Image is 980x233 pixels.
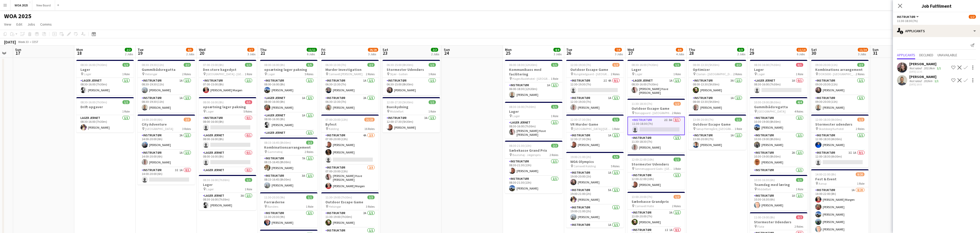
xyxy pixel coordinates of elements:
div: 11:30-18:30 (7h) [897,19,976,23]
a: Comms [38,21,54,28]
span: 1/2 [969,15,976,19]
app-skills-label: 1/1 [934,79,938,83]
div: [PERSON_NAME] [909,74,940,79]
span: Applicants [897,53,915,57]
a: Edit [14,21,24,28]
div: [DATE] [4,39,16,45]
span: View [4,22,11,27]
button: New Board [32,0,55,10]
div: Applicants [893,25,980,37]
button: Instruktør [897,15,920,19]
span: Jobs [27,22,35,27]
div: CEST [32,40,38,44]
span: Edit [16,22,22,27]
span: Comms [40,22,52,27]
span: Instruktør [897,15,915,19]
a: View [2,21,13,28]
app-skills-label: 1/1 [937,66,941,70]
h1: WOA 2025 [4,12,32,20]
span: Week 33 [17,40,30,44]
div: [DATE] 18:03 [909,83,940,86]
div: [DATE] 12:35 [909,70,942,73]
h3: Job Fulfilment [893,3,980,9]
span: Declined [919,53,933,57]
span: Unavailable [937,53,957,57]
a: Jobs [25,21,37,28]
div: Not rated [909,79,923,83]
div: 202km [923,79,933,83]
div: 203.9km [923,66,936,70]
button: WOA 2025 [11,0,32,10]
div: Not rated [909,66,923,70]
div: [PERSON_NAME] [909,62,942,66]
